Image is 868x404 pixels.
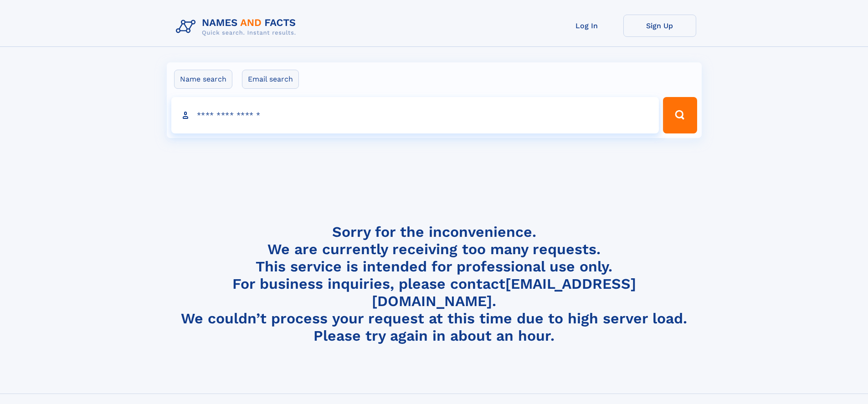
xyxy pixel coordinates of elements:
[172,223,696,345] h4: Sorry for the inconvenience. We are currently receiving too many requests. This service is intend...
[172,15,303,39] img: Logo Names and Facts
[663,97,697,133] button: Search Button
[623,15,696,37] a: Sign Up
[171,97,659,133] input: search input
[550,15,623,37] a: Log In
[372,275,636,310] a: [EMAIL_ADDRESS][DOMAIN_NAME]
[174,70,232,89] label: Name search
[242,70,299,89] label: Email search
